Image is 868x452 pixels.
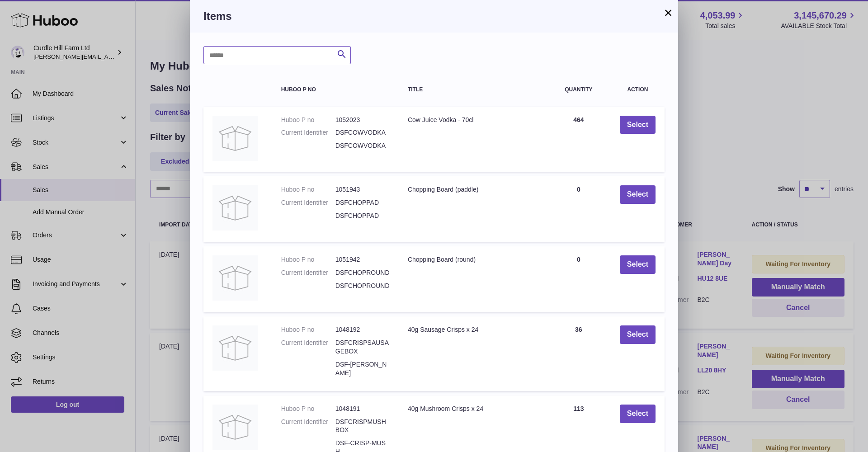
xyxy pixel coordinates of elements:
button: Select [620,405,656,423]
dd: 1051942 [335,255,390,264]
img: 40g Sausage Crisps x 24 [212,325,258,371]
th: Title [399,78,547,102]
dt: Huboo P no [281,255,335,264]
td: 0 [547,176,611,242]
dd: 1051943 [335,185,390,194]
dd: DSF-[PERSON_NAME] [335,360,390,377]
dt: Huboo P no [281,116,335,124]
button: Select [620,116,656,134]
dd: DSFCOWVODKA [335,141,390,150]
dd: 1048191 [335,405,390,413]
dd: DSFCRISPMUSHBOX [335,418,390,435]
div: Chopping Board (paddle) [408,185,538,194]
dt: Huboo P no [281,185,335,194]
button: Select [620,255,656,274]
h3: Items [203,9,665,24]
dd: DSFCOWVODKA [335,128,390,137]
button: Select [620,325,656,344]
dt: Current Identifier [281,339,335,356]
dd: DSFCHOPROUND [335,282,390,290]
dd: DSFCHOPPAD [335,198,390,207]
dt: Current Identifier [281,128,335,137]
dd: DSFCHOPROUND [335,268,390,277]
th: Huboo P no [272,78,399,102]
dd: 1052023 [335,116,390,124]
td: 0 [547,246,611,312]
dt: Current Identifier [281,198,335,207]
div: 40g Mushroom Crisps x 24 [408,405,538,413]
div: 40g Sausage Crisps x 24 [408,325,538,334]
th: Quantity [547,78,611,102]
th: Action [611,78,665,102]
img: 40g Mushroom Crisps x 24 [212,405,258,450]
dd: DSFCHOPPAD [335,212,390,220]
button: Select [620,185,656,204]
img: Cow Juice Vodka - 70cl [212,116,258,161]
td: 464 [547,107,611,172]
button: × [663,7,674,18]
dt: Current Identifier [281,418,335,435]
img: Chopping Board (paddle) [212,185,258,231]
div: Cow Juice Vodka - 70cl [408,116,538,124]
dd: 1048192 [335,325,390,334]
img: Chopping Board (round) [212,255,258,301]
dt: Current Identifier [281,268,335,277]
td: 36 [547,316,611,391]
dd: DSFCRISPSAUSAGEBOX [335,339,390,356]
dt: Huboo P no [281,405,335,413]
div: Chopping Board (round) [408,255,538,264]
dt: Huboo P no [281,325,335,334]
